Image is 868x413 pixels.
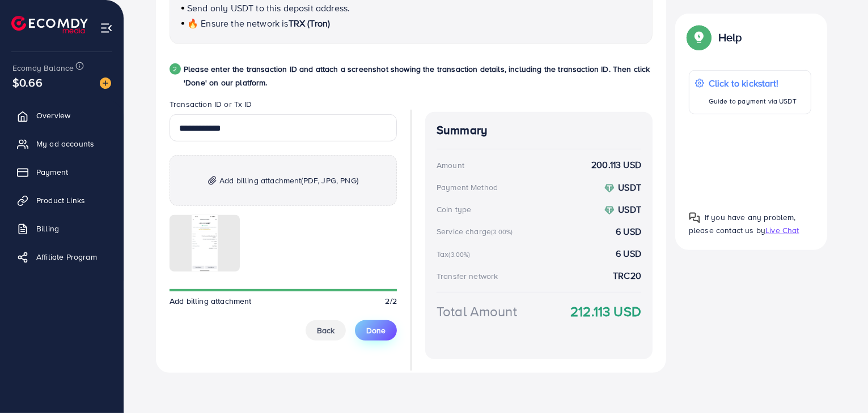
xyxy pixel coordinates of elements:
[618,203,641,216] strong: USDT
[9,104,115,127] a: Overview
[9,161,115,183] a: Payment
[192,215,218,272] img: img uploaded
[689,27,709,48] img: Popup guide
[570,302,641,321] strong: 212.113 USD
[208,176,217,186] img: img
[366,325,386,336] span: Done
[181,1,641,15] p: Send only USDT to this deposit address.
[437,182,498,193] div: Payment Method
[616,247,641,260] strong: 6 USD
[437,160,464,171] div: Amount
[604,205,615,216] img: coin
[491,227,513,236] small: (3.00%)
[317,325,335,336] span: Back
[11,16,88,33] img: logo
[709,76,797,90] p: Click to kickstart!
[437,302,517,321] div: Total Amount
[689,212,700,223] img: Popup guide
[187,17,289,29] span: 🔥 Ensure the network is
[613,269,641,282] strong: TRC20
[386,295,397,307] span: 2/2
[765,225,799,236] span: Live Chat
[355,320,397,341] button: Done
[437,248,474,260] div: Tax
[289,17,331,29] span: TRX (Tron)
[36,195,85,206] span: Product Links
[9,132,115,155] a: My ad accounts
[170,295,252,307] span: Add billing attachment
[437,226,516,237] div: Service charge
[709,94,797,108] p: Guide to payment via USDT
[616,225,641,238] strong: 6 USD
[437,204,471,215] div: Coin type
[618,181,641,193] strong: USDT
[437,270,498,282] div: Transfer network
[437,123,641,137] h4: Summary
[718,31,742,44] p: Help
[184,62,653,89] p: Please enter the transaction ID and attach a screenshot showing the transaction details, includin...
[100,78,111,89] img: image
[689,212,796,236] span: If you have any problem, please contact us by
[170,63,181,75] div: 2
[591,158,641,171] strong: 200.113 USD
[820,362,859,405] iframe: Chat
[100,21,113,35] img: menu
[12,62,74,74] span: Ecomdy Balance
[36,138,94,149] span: My ad accounts
[36,166,68,178] span: Payment
[12,74,43,91] span: $0.66
[9,246,115,268] a: Affiliate Program
[36,223,59,234] span: Billing
[302,175,358,186] span: (PDF, JPG, PNG)
[9,217,115,240] a: Billing
[604,183,615,193] img: coin
[219,174,358,187] span: Add billing attachment
[36,110,70,121] span: Overview
[170,98,397,114] legend: Transaction ID or Tx ID
[36,251,97,263] span: Affiliate Program
[306,320,346,341] button: Back
[9,189,115,212] a: Product Links
[448,250,470,259] small: (3.00%)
